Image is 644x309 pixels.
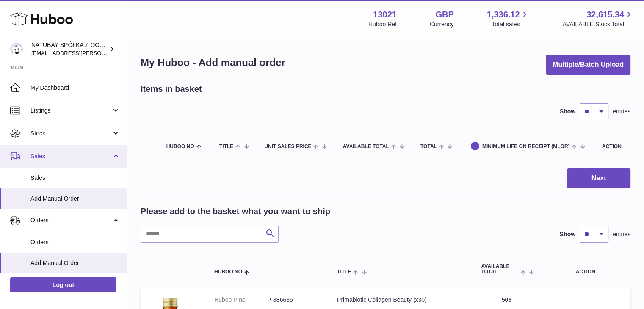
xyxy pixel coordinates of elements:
span: Total [420,144,437,149]
div: Huboo Ref [368,20,397,28]
span: 32,615.34 [586,9,624,20]
span: AVAILABLE Stock Total [562,20,634,28]
button: Multiple/Batch Upload [546,55,630,75]
span: Unit Sales Price [264,144,311,149]
a: 32,615.34 AVAILABLE Stock Total [562,9,634,28]
span: Add Manual Order [30,259,120,267]
h2: Please add to the basket what you want to ship [141,206,330,217]
span: Total sales [492,20,529,28]
div: Currency [430,20,454,28]
span: [EMAIL_ADDRESS][PERSON_NAME][DOMAIN_NAME] [31,50,170,56]
div: Action [602,144,622,149]
button: Next [567,168,630,188]
a: 1,336.12 Total sales [487,9,530,28]
span: Huboo no [166,144,194,149]
strong: GBP [435,9,453,20]
span: 1,336.12 [487,9,520,20]
span: AVAILABLE Total [343,144,389,149]
label: Show [560,108,575,116]
strong: 13021 [373,9,397,20]
span: Title [219,144,233,149]
h2: Items in basket [141,83,202,95]
span: Sales [30,174,120,182]
th: Action [540,255,630,283]
span: entries [613,230,630,238]
dd: P-886635 [267,296,320,304]
h1: My Huboo - Add manual order [141,56,285,69]
span: Huboo no [214,269,242,275]
span: Minimum Life On Receipt (MLOR) [482,144,570,149]
img: kacper.antkowski@natubay.pl [10,43,23,55]
span: Orders [30,238,120,246]
span: entries [613,108,630,116]
span: AVAILABLE Total [481,264,519,275]
div: NATUBAY SPÓŁKA Z OGRANICZONĄ ODPOWIEDZIALNOŚCIĄ [31,41,108,57]
span: My Dashboard [30,84,120,92]
span: Stock [30,130,111,138]
dt: Huboo P no [214,296,267,304]
span: Listings [30,107,111,115]
span: Sales [30,152,111,160]
label: Show [560,230,575,238]
span: Orders [30,216,111,224]
span: Add Manual Order [30,195,120,203]
span: Title [337,269,351,275]
a: Log out [10,277,116,292]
